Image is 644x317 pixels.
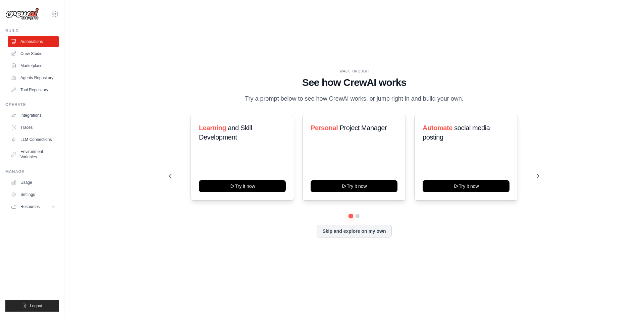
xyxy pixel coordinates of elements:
img: Logo [5,8,39,20]
p: Try a prompt below to see how CrewAI works, or jump right in and build your own. [241,94,467,104]
button: Try it now [423,180,509,192]
div: Manage [5,169,59,174]
a: Crew Studio [8,48,59,59]
span: and Skill Development [199,124,252,141]
a: Usage [8,177,59,188]
a: Settings [8,189,59,200]
div: Build [5,28,59,34]
button: Resources [8,201,59,212]
a: Automations [8,36,59,47]
span: Project Manager [340,124,387,131]
span: Resources [20,204,40,209]
a: Traces [8,122,59,133]
a: LLM Connections [8,134,59,145]
h1: See how CrewAI works [169,76,539,89]
a: Marketplace [8,60,59,71]
button: Try it now [311,180,397,192]
span: Learning [199,124,226,131]
span: social media posting [423,124,490,141]
div: WALKTHROUGH [169,69,539,74]
a: Environment Variables [8,146,59,162]
a: Tool Repository [8,85,59,95]
span: Logout [30,303,42,309]
button: Logout [5,300,59,312]
a: Integrations [8,110,59,121]
span: Personal [311,124,338,131]
button: Try it now [199,180,286,192]
button: Skip and explore on my own [317,225,391,237]
div: Operate [5,102,59,107]
a: Agents Repository [8,72,59,83]
span: Automate [423,124,452,131]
